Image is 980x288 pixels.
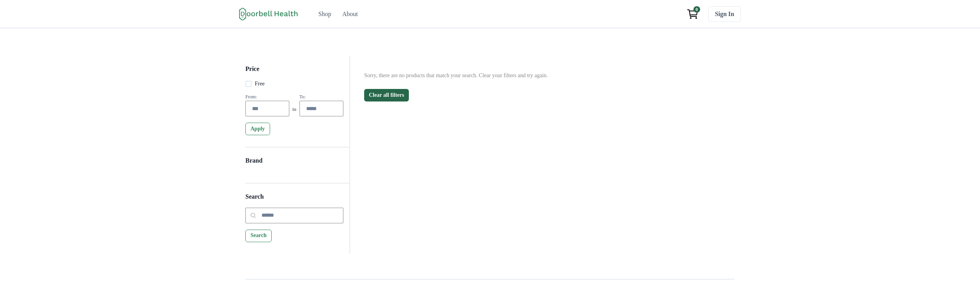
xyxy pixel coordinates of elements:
a: Shop [314,6,336,22]
button: Apply [245,123,270,135]
div: Shop [318,9,331,19]
button: Search [245,230,272,242]
div: About [342,9,358,19]
a: About [338,6,363,22]
div: From: [245,94,289,100]
p: Free [255,80,265,88]
a: Sign In [708,6,741,22]
h5: Search [245,193,343,207]
button: Clear all filters [364,89,409,101]
h5: Price [245,65,343,80]
h5: Brand [245,157,343,171]
p: to [292,106,296,116]
p: Sorry, there are no products that match your search. Clear your filters and try again. [364,71,720,80]
span: 0 [693,6,700,13]
a: View cart [683,6,702,22]
div: To: [299,94,343,100]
